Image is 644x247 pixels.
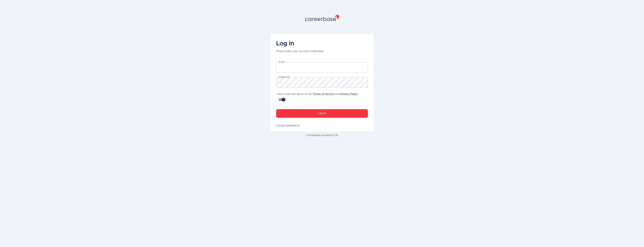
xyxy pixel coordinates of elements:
[313,93,334,95] a: Terms of Service
[276,124,368,127] a: Forgot password?
[340,93,358,95] a: Privacy Policy
[270,133,374,137] p: Careerbase version 3.0.51
[276,92,368,96] p: I have read and agree to the and
[276,109,368,118] button: Log In
[279,76,290,79] label: Password
[279,61,286,64] label: Email
[276,49,324,53] p: Please enter your account credentials
[276,40,324,47] h4: Log in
